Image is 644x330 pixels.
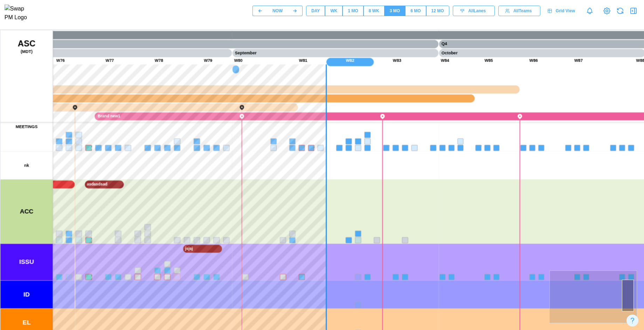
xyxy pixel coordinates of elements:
img: Swap PM Logo [5,5,33,22]
button: WK [325,6,342,16]
button: Open Drawer [629,6,638,16]
div: 8 WK [369,8,379,14]
button: AllLanes [453,6,495,16]
a: Grid View [544,6,580,16]
div: NOW [272,8,283,14]
button: 12 MO [426,6,449,16]
div: 12 MO [431,8,444,14]
a: View Project [602,6,612,16]
div: 6 MO [410,8,421,14]
span: All Lanes [468,6,486,16]
div: 3 MO [390,8,400,14]
div: 1 MO [348,8,358,14]
button: 3 MO [385,6,405,16]
button: NOW [268,6,288,16]
div: WK [330,8,337,14]
button: 8 WK [363,6,385,16]
a: Notifications [584,5,596,17]
span: Grid View [556,6,575,16]
div: DAY [311,8,320,14]
span: All Teams [513,6,532,16]
button: Refresh Grid [615,6,625,16]
button: DAY [306,6,325,16]
button: AllTeams [498,6,540,16]
button: 6 MO [405,6,426,16]
button: 1 MO [342,6,363,16]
